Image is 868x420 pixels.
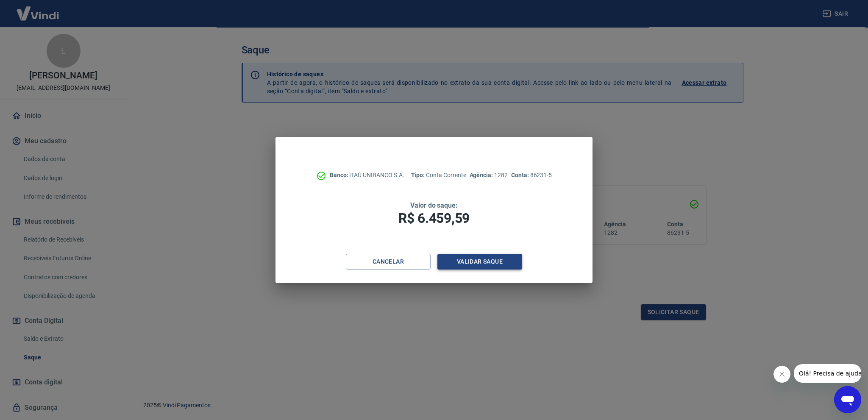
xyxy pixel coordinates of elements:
p: ITAÚ UNIBANCO S.A. [330,171,404,180]
button: Validar saque [437,254,522,270]
span: Tipo: [411,172,426,178]
p: Conta Corrente [411,171,466,180]
span: Valor do saque: [410,201,458,209]
span: Banco: [330,172,350,178]
button: Cancelar [346,254,431,270]
p: 86231-5 [511,171,552,180]
span: Agência: [470,172,495,178]
p: 1282 [470,171,508,180]
iframe: Mensagem da empresa [794,364,861,383]
iframe: Botão para abrir a janela de mensagens [834,386,861,413]
iframe: Fechar mensagem [773,366,790,383]
span: Olá! Precisa de ajuda? [5,6,71,13]
span: R$ 6.459,59 [398,210,470,226]
span: Conta: [511,172,530,178]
